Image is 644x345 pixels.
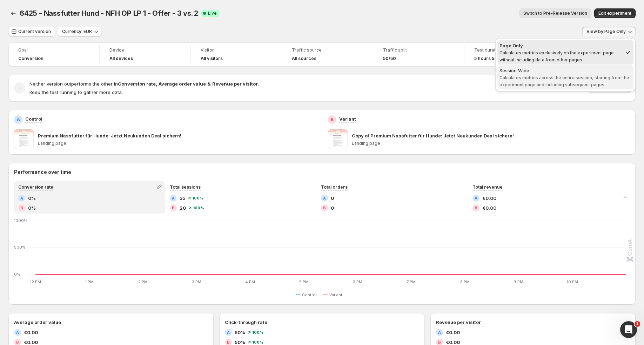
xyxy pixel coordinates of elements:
span: Keep the test running to gather more data. [29,89,123,95]
span: 100 % [252,330,263,334]
h2: A [17,117,20,122]
text: 5 PM [299,279,309,284]
h4: All sources [292,56,316,61]
button: Switch to Pre-Release Version [519,8,591,18]
strong: Conversion rate [118,81,156,87]
h2: B [331,117,334,122]
text: 4 PM [245,279,255,284]
p: Copy of Premium Nassfutter für Hunde: Jetzt Neukunden Deal sichern! [352,132,514,139]
span: Total revenue [472,184,503,190]
a: Traffic sourceAll sources [292,47,363,62]
span: 20 [180,204,186,211]
h3: Click-through rate [225,319,267,326]
h2: A [172,196,175,200]
span: Current version [18,29,51,34]
h3: Average order value [14,319,61,326]
text: 2 PM [138,279,148,284]
span: 100 % [193,206,204,210]
span: Switch to Pre-Release Version [523,11,587,16]
h2: Performance over time [14,169,630,176]
span: Traffic split [383,47,454,53]
span: 0% [28,195,36,202]
text: 1000% [14,218,27,223]
h2: - [19,84,21,92]
span: Calculates metrics across the entire session, starting from the experiment page and including sub... [499,75,629,87]
span: 1 [635,321,640,327]
button: Collapse chart [620,192,630,202]
h2: B [438,340,441,344]
h2: A [16,330,19,334]
strong: , [156,81,157,87]
a: Test duration5 hours 54 minutes [474,47,546,62]
button: Currency: EUR [58,27,102,36]
h2: A [20,196,23,200]
h2: A [323,196,326,200]
a: Traffic split50/50 [383,47,454,62]
span: Total orders [321,184,348,190]
a: VisitorAll visitors [201,47,272,62]
span: Goal [18,47,89,53]
div: Page Only [499,42,622,49]
text: 7 PM [407,279,416,284]
span: 0% [28,204,36,211]
span: Neither version outperforms the other in . [29,81,259,87]
span: Visitor [201,47,272,53]
div: Session Wide [499,67,631,74]
span: Calculates metrics exclusively on the experiment page without including data from other pages. [499,50,614,62]
a: DeviceAll devices [109,47,181,62]
span: Traffic source [292,47,363,53]
span: Edit experiment [598,11,631,16]
h3: Revenue per visitor [436,319,481,326]
h2: B [16,340,19,344]
span: 35 [180,195,185,202]
strong: & [207,81,211,87]
span: Live [208,11,217,16]
text: 0% [14,272,20,277]
text: 500% [14,245,26,250]
span: 0 [331,195,334,202]
span: Variant [329,292,342,298]
span: €0.00 [446,329,460,336]
span: €0.00 [24,329,38,336]
span: €0.00 [482,204,496,211]
h2: B [323,206,326,210]
h2: B [227,340,230,344]
span: 5 hours 54 minutes [474,56,515,61]
span: 100 % [252,340,263,344]
button: Control [296,291,320,299]
span: €0.00 [482,195,496,202]
span: 50/50 [383,56,396,61]
p: Landing page [38,141,316,146]
text: 3 PM [192,279,201,284]
img: Premium Nassfutter für Hunde: Jetzt Neukunden Deal sichern! [14,129,34,149]
p: Control [25,115,42,122]
span: 0 [331,204,334,211]
p: Variant [339,115,356,122]
text: 10 PM [566,279,578,284]
text: 6 PM [353,279,362,284]
span: 50% [235,329,245,336]
span: Conversion [18,56,43,61]
h4: All devices [109,56,133,61]
span: Total sessions [170,184,201,190]
p: Premium Nassfutter für Hunde: Jetzt Neukunden Deal sichern! [38,132,181,139]
span: Device [109,47,181,53]
span: 100 % [192,196,203,200]
span: View by: Page Only [586,29,626,34]
h2: B [20,206,23,210]
a: GoalConversion [18,47,89,62]
h4: All visitors [201,56,223,61]
text: 8 PM [460,279,470,284]
h2: B [172,206,175,210]
iframe: Intercom live chat [620,321,637,338]
button: View by:Page Only [582,27,636,36]
img: Copy of Premium Nassfutter für Hunde: Jetzt Neukunden Deal sichern! [328,129,348,149]
span: Control [302,292,317,298]
text: 9 PM [514,279,523,284]
h2: B [475,206,477,210]
strong: Average order value [159,81,206,87]
button: Variant [323,291,345,299]
span: Test duration [474,47,546,53]
h2: A [438,330,441,334]
button: Edit experiment [594,8,636,18]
